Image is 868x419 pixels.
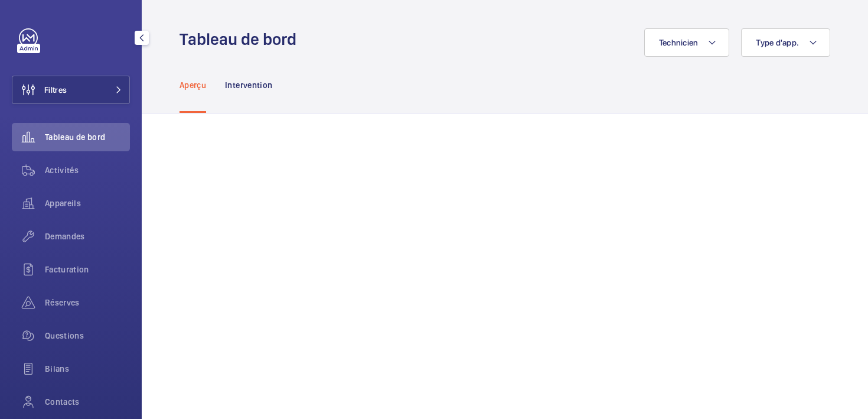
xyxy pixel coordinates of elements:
[45,131,130,143] span: Tableau de bord
[45,197,130,209] span: Appareils
[45,396,130,408] span: Contacts
[741,28,830,57] button: Type d'app.
[659,38,699,47] span: Technicien
[644,28,730,57] button: Technicien
[225,79,272,91] p: Intervention
[180,79,206,91] p: Aperçu
[180,28,304,50] h1: Tableau de bord
[45,230,130,242] span: Demandes
[45,297,130,308] span: Réserves
[45,264,130,275] span: Facturation
[45,164,130,176] span: Activités
[45,363,130,375] span: Bilans
[44,84,67,96] span: Filtres
[12,76,130,104] button: Filtres
[756,38,799,47] span: Type d'app.
[45,330,130,342] span: Questions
